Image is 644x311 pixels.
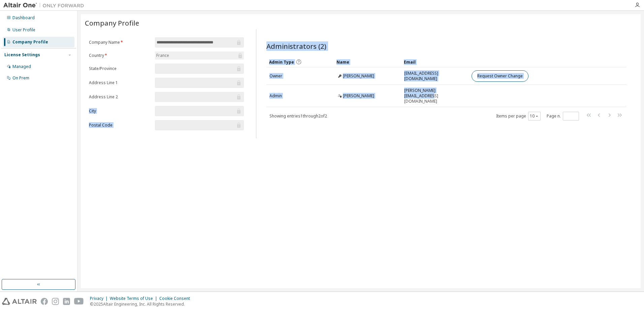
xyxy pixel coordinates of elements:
span: Items per page [496,112,541,120]
button: 10 [530,113,539,119]
span: Admin Type [269,59,294,65]
span: [PERSON_NAME] [343,93,374,99]
div: Company Profile [12,39,48,45]
span: Page n. [547,112,579,120]
img: Altair One [3,2,88,9]
span: [PERSON_NAME][EMAIL_ADDRESS][DOMAIN_NAME] [404,88,465,104]
label: Address Line 2 [89,94,151,100]
div: Dashboard [12,15,35,21]
div: Email [404,57,466,67]
div: Privacy [90,296,110,301]
label: Postal Code [89,123,151,128]
img: facebook.svg [41,298,48,305]
img: instagram.svg [52,298,59,305]
span: Admin [269,93,282,99]
label: Country [89,53,151,58]
div: On Prem [12,75,29,81]
span: Owner [269,73,282,79]
div: License Settings [4,52,40,58]
label: City [89,108,151,114]
label: Company Name [89,40,151,45]
div: France [155,52,170,59]
div: Cookie Consent [159,296,194,301]
div: France [155,51,244,60]
p: © 2025 Altair Engineering, Inc. All Rights Reserved. [90,301,194,307]
span: Administrators (2) [266,41,326,51]
span: Company Profile [85,18,139,28]
div: Name [336,57,398,67]
img: youtube.svg [74,298,84,305]
button: Request Owner Change [472,70,528,82]
div: Managed [12,64,31,69]
div: User Profile [12,27,35,33]
span: [EMAIL_ADDRESS][DOMAIN_NAME] [404,71,465,81]
span: Showing entries 1 through 2 of 2 [269,113,327,119]
img: linkedin.svg [63,298,70,305]
label: State/Province [89,66,151,71]
label: Address Line 1 [89,80,151,85]
img: altair_logo.svg [2,298,37,305]
span: [PERSON_NAME] [343,73,374,79]
div: Website Terms of Use [110,296,159,301]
